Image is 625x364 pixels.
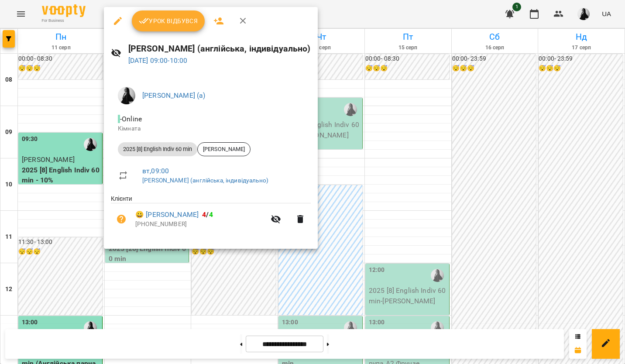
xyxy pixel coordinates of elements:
[128,42,311,55] h6: [PERSON_NAME] (англійська, індивідуально)
[118,145,197,153] span: 2025 [8] English Indiv 60 min
[139,16,198,26] span: Урок відбувся
[142,91,206,100] a: [PERSON_NAME] (а)
[197,142,251,156] div: [PERSON_NAME]
[142,177,268,184] a: [PERSON_NAME] (англійська, індивідуально)
[118,87,135,104] img: a8a45f5fed8cd6bfe970c81335813bd9.jpg
[198,145,250,153] span: [PERSON_NAME]
[135,220,265,229] p: [PHONE_NUMBER]
[209,210,213,219] span: 4
[202,210,213,219] b: /
[111,194,311,238] ul: Клієнти
[142,167,169,175] a: вт , 09:00
[118,115,144,123] span: - Online
[118,124,304,133] p: Кімната
[135,209,199,220] a: 😀 [PERSON_NAME]
[132,10,205,31] button: Урок відбувся
[128,56,188,65] a: [DATE] 09:00-10:00
[202,210,206,219] span: 4
[111,209,132,230] button: Візит ще не сплачено. Додати оплату?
